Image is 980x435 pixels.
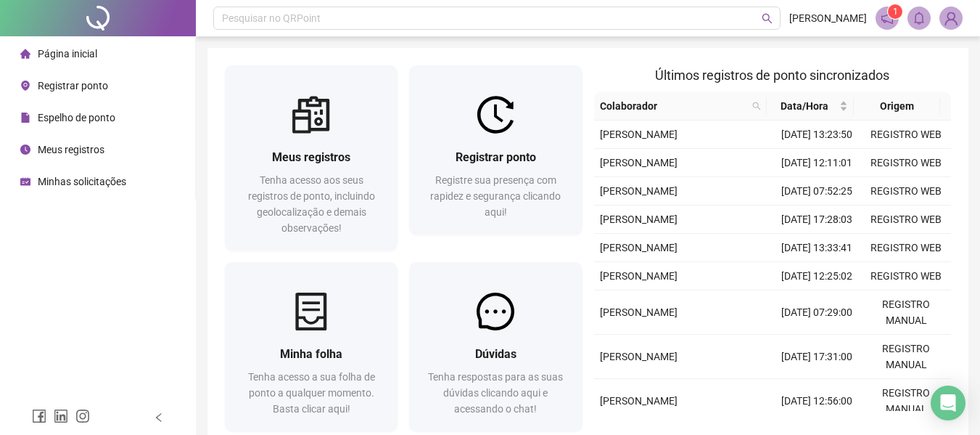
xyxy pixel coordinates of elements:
span: [PERSON_NAME] [600,351,678,362]
span: 1 [893,7,898,17]
span: Espelho de ponto [38,112,115,123]
td: REGISTRO WEB [862,121,951,149]
div: Open Intercom Messenger [931,386,965,420]
span: [PERSON_NAME] [600,157,678,168]
span: instagram [75,409,90,423]
span: Tenha respostas para as suas dúvidas clicando aqui e acessando o chat! [428,371,563,415]
span: Página inicial [38,48,97,60]
span: bell [913,12,926,25]
td: REGISTRO WEB [862,149,951,177]
span: [PERSON_NAME] [600,214,678,225]
a: Meus registrosTenha acesso aos seus registros de ponto, incluindo geolocalização e demais observa... [225,65,398,251]
th: Data/Hora [767,92,853,121]
span: Tenha acesso a sua folha de ponto a qualquer momento. Basta clicar aqui! [248,371,375,415]
span: clock-circle [20,145,30,155]
td: [DATE] 13:33:41 [773,234,862,262]
td: [DATE] 07:52:25 [773,177,862,206]
span: Últimos registros de ponto sincronizados [655,68,889,83]
span: Colaborador [600,98,747,114]
span: environment [20,81,30,91]
td: [DATE] 12:56:00 [773,379,862,423]
td: [DATE] 12:25:02 [773,262,862,290]
td: REGISTRO WEB [862,177,951,206]
span: left [154,412,164,423]
td: [DATE] 17:28:03 [773,206,862,234]
span: Meus registros [38,144,104,155]
td: REGISTRO WEB [862,206,951,234]
span: Minhas solicitações [38,176,126,187]
span: [PERSON_NAME] [789,10,867,26]
td: [DATE] 12:11:01 [773,149,862,177]
td: [DATE] 07:29:00 [773,290,862,335]
span: Tenha acesso aos seus registros de ponto, incluindo geolocalização e demais observações! [248,174,375,234]
a: Minha folhaTenha acesso a sua folha de ponto a qualquer momento. Basta clicar aqui! [225,262,398,431]
td: REGISTRO MANUAL [862,290,951,335]
th: Origem [854,92,940,121]
span: [PERSON_NAME] [600,306,678,318]
span: [PERSON_NAME] [600,242,678,253]
td: [DATE] 13:23:50 [773,121,862,149]
a: Registrar pontoRegistre sua presença com rapidez e segurança clicando aqui! [409,65,582,235]
span: Meus registros [272,150,350,164]
span: [PERSON_NAME] [600,129,678,140]
span: facebook [32,409,46,423]
span: Data/Hora [773,98,836,114]
td: REGISTRO WEB [862,234,951,262]
sup: 1 [888,4,902,19]
td: REGISTRO MANUAL [862,335,951,379]
span: Registrar ponto [38,80,108,92]
a: DúvidasTenha respostas para as suas dúvidas clicando aqui e acessando o chat! [409,262,582,431]
td: REGISTRO MANUAL [862,379,951,423]
span: Minha folha [280,347,342,361]
span: search [762,13,773,24]
span: Registrar ponto [456,150,536,164]
img: 87951 [940,7,962,29]
span: [PERSON_NAME] [600,270,678,282]
span: Registre sua presença com rapidez e segurança clicando aqui! [430,174,561,218]
td: [DATE] 17:31:00 [773,335,862,379]
span: search [749,95,764,117]
span: search [752,102,761,110]
span: schedule [20,176,30,187]
span: home [20,49,30,59]
td: REGISTRO WEB [862,262,951,290]
span: [PERSON_NAME] [600,185,678,197]
span: notification [881,12,894,25]
span: linkedin [54,409,68,423]
span: file [20,113,30,123]
span: [PERSON_NAME] [600,395,678,407]
span: Dúvidas [475,347,516,361]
